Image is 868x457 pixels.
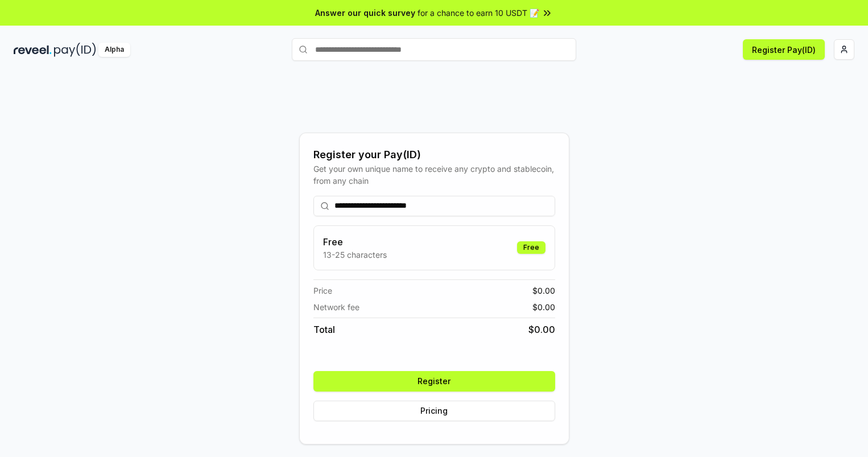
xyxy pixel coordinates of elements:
[313,371,555,392] button: Register
[517,241,545,254] div: Free
[532,301,555,313] span: $ 0.00
[313,147,555,163] div: Register your Pay(ID)
[98,43,130,57] div: Alpha
[313,163,555,187] div: Get your own unique name to receive any crypto and stablecoin, from any chain
[418,7,539,19] span: for a chance to earn 10 USDT 📝
[323,235,387,249] h3: Free
[313,401,555,421] button: Pricing
[313,301,359,313] span: Network fee
[313,285,332,297] span: Price
[313,323,335,336] span: Total
[14,43,52,57] img: reveel_dark
[528,323,555,336] span: $ 0.00
[532,285,555,297] span: $ 0.00
[54,43,96,57] img: pay_id
[315,7,415,19] span: Answer our quick survey
[323,249,387,261] p: 13-25 characters
[743,39,825,60] button: Register Pay(ID)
